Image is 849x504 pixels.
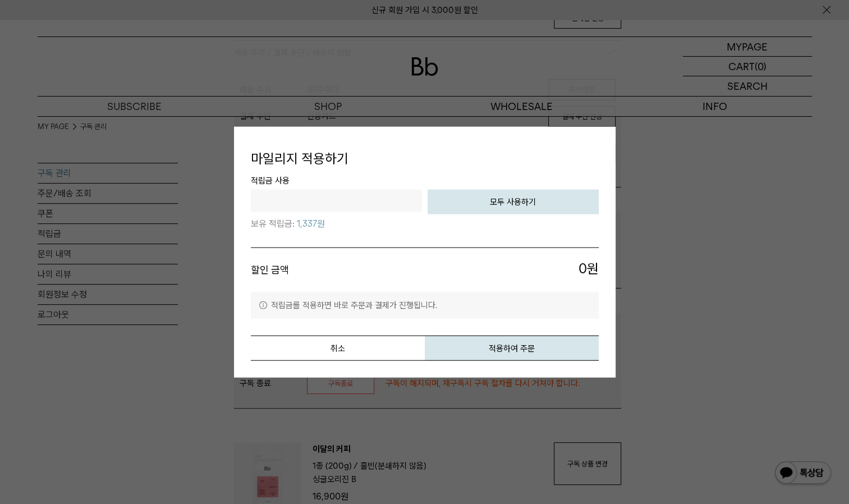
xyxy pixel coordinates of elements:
[425,259,599,281] span: 원
[425,335,599,360] button: 적용하여 주문
[251,335,425,360] button: 취소
[297,216,325,231] span: 1,337원
[579,259,587,278] span: 0
[428,189,599,214] button: 모두 사용하기
[251,291,599,318] p: 적립금를 적용하면 바로 주문과 결제가 진행됩니다.
[251,264,289,276] strong: 할인 금액
[251,173,599,189] span: 적립금 사용
[251,216,295,231] span: 보유 적립금:
[251,144,599,174] h4: 마일리지 적용하기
